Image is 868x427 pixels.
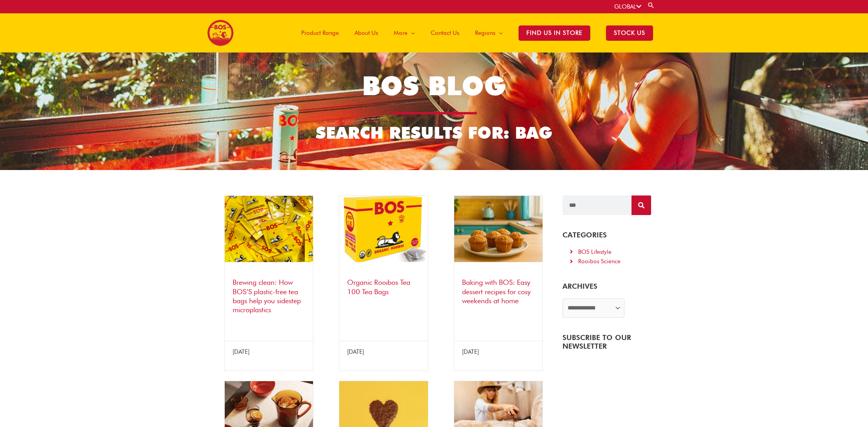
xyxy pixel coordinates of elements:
span: Contact Us [431,21,459,45]
span: Product Range [301,21,339,45]
button: Search [631,195,651,215]
span: Find Us in Store [519,25,590,41]
span: [DATE] [347,348,364,355]
div: Rooibos Science [578,257,621,266]
a: GLOBAL [614,3,641,10]
h2: Search Results for: bag [219,122,649,144]
a: Baking with BOS: Easy dessert recipes for cosy weekends at home [462,278,531,305]
h4: SUBSCRIBE TO OUR NEWSLETTER [562,333,651,350]
a: BOS Lifestyle [568,247,645,257]
img: BOS logo finals-200px [207,20,234,46]
span: STOCK US [606,25,653,41]
div: BOS Lifestyle [578,247,611,257]
span: More [394,21,408,45]
h4: CATEGORIES [562,231,651,239]
span: [DATE] [462,348,479,355]
a: Find Us in Store [511,13,598,52]
span: Regions [475,21,495,45]
h1: BOS BLOG [219,67,649,104]
span: [DATE] [233,348,249,355]
a: Contact Us [423,13,467,52]
a: Search button [647,2,655,9]
nav: Site Navigation [288,13,661,52]
a: Organic Rooibos Tea 100 Tea Bags [347,278,410,295]
h5: ARCHIVES [562,282,651,291]
a: More [386,13,423,52]
a: Brewing clean: How BOS’S plastic-free tea bags help you sidestep microplastics [233,278,301,314]
span: About Us [355,21,378,45]
a: Rooibos Science [568,257,645,266]
a: Regions [467,13,511,52]
a: Product Range [293,13,347,52]
a: STOCK US [598,13,661,52]
a: About Us [347,13,386,52]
